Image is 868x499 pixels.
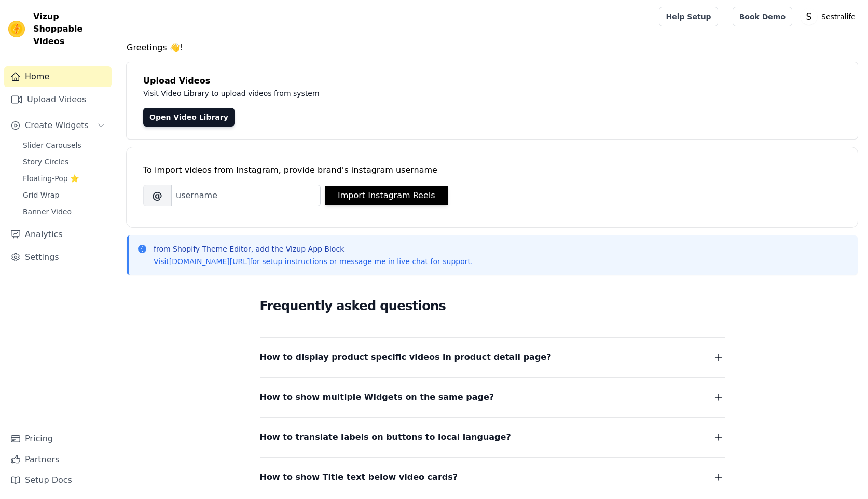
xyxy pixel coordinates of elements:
[33,10,107,48] span: Vizup Shoppable Videos
[17,188,112,202] a: Grid Wrap
[4,428,112,449] a: Pricing
[260,430,511,445] span: How to translate labels on buttons to local language?
[154,244,473,254] p: from Shopify Theme Editor, add the Vizup App Block
[4,115,112,136] button: Create Widgets
[143,108,235,127] a: Open Video Library
[260,390,494,405] span: How to show multiple Widgets on the same page?
[127,41,858,54] h4: Greetings 👋!
[143,164,841,176] div: To import videos from Instagram, provide brand's instagram username
[23,190,59,200] span: Grid Wrap
[659,7,718,26] a: Help Setup
[260,350,552,365] span: How to display product specific videos in product detail page?
[4,247,112,268] a: Settings
[4,470,112,491] a: Setup Docs
[143,75,841,87] h4: Upload Videos
[4,224,112,245] a: Analytics
[23,206,72,217] span: Banner Video
[17,204,112,219] a: Banner Video
[260,390,725,405] button: How to show multiple Widgets on the same page?
[4,66,112,87] a: Home
[169,257,250,266] a: [DOMAIN_NAME][URL]
[17,138,112,153] a: Slider Carousels
[171,185,321,206] input: username
[260,430,725,445] button: How to translate labels on buttons to local language?
[801,7,860,26] button: S Sestralife
[260,470,725,484] button: How to show Title text below video cards?
[154,256,473,267] p: Visit for setup instructions or message me in live chat for support.
[817,7,860,26] p: Sestralife
[260,470,458,484] span: How to show Title text below video cards?
[17,171,112,186] a: Floating-Pop ⭐
[4,89,112,110] a: Upload Videos
[143,87,608,100] p: Visit Video Library to upload videos from system
[8,21,25,37] img: Vizup
[806,11,812,22] text: S
[260,296,725,316] h2: Frequently asked questions
[25,119,89,132] span: Create Widgets
[4,449,112,470] a: Partners
[733,7,792,26] a: Book Demo
[260,350,725,365] button: How to display product specific videos in product detail page?
[325,186,448,205] button: Import Instagram Reels
[23,140,81,150] span: Slider Carousels
[23,157,68,167] span: Story Circles
[17,155,112,169] a: Story Circles
[143,185,171,206] span: @
[23,173,79,184] span: Floating-Pop ⭐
